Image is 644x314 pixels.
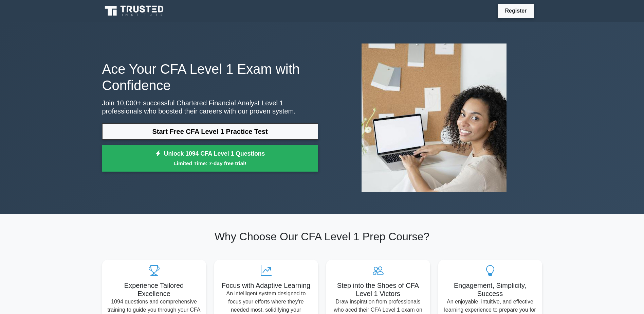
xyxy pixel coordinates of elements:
[102,61,318,93] h1: Ace Your CFA Level 1 Exam with Confidence
[444,281,537,298] h5: Engagement, Simplicity, Success
[102,230,542,243] h2: Why Choose Our CFA Level 1 Prep Course?
[102,145,318,172] a: Unlock 1094 CFA Level 1 QuestionsLimited Time: 7-day free trial!
[111,159,310,167] small: Limited Time: 7-day free trial!
[501,6,531,15] a: Register
[220,281,313,290] h5: Focus with Adaptive Learning
[108,281,201,298] h5: Experience Tailored Excellence
[332,281,425,298] h5: Step into the Shoes of CFA Level 1 Victors
[102,123,318,140] a: Start Free CFA Level 1 Practice Test
[102,99,318,115] p: Join 10,000+ successful Chartered Financial Analyst Level 1 professionals who boosted their caree...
